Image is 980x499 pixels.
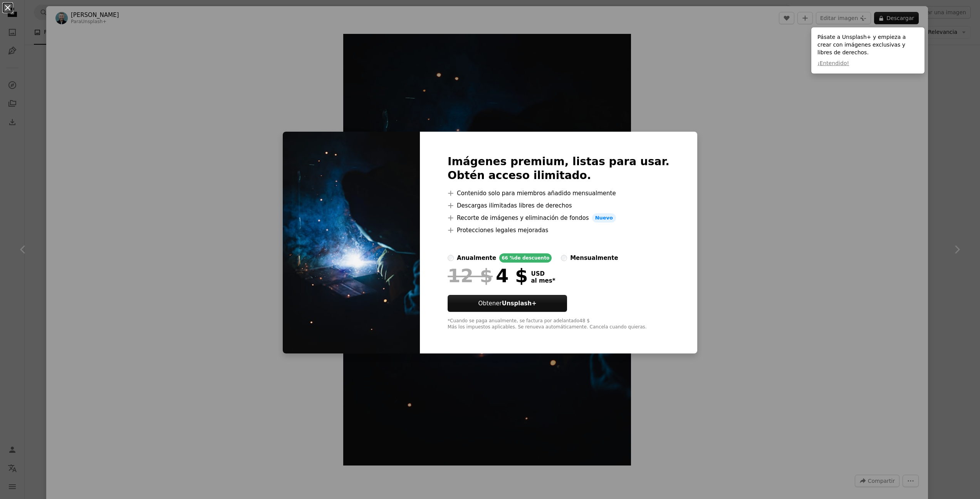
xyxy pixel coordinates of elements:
div: Pásate a Unsplash+ y empieza a crear con imágenes exclusivas y libres de derechos. [811,27,925,74]
li: Contenido solo para miembros añadido mensualmente [448,189,670,198]
button: ¡Entendido! [817,60,849,67]
div: 4 $ [448,266,528,286]
img: premium_photo-1677172408347-b0c5e3779475 [283,132,420,353]
input: anualmente66 %de descuento [448,255,454,261]
div: 66 % de descuento [499,253,552,263]
div: anualmente [457,253,496,263]
div: mensualmente [570,253,618,263]
li: Descargas ilimitadas libres de derechos [448,201,670,210]
span: USD [531,270,555,277]
span: al mes * [531,277,555,284]
strong: Unsplash+ [502,300,537,307]
input: mensualmente [561,255,567,261]
button: ObtenerUnsplash+ [448,295,567,312]
li: Protecciones legales mejoradas [448,226,670,235]
li: Recorte de imágenes y eliminación de fondos [448,213,670,223]
span: Nuevo [592,213,616,223]
div: *Cuando se paga anualmente, se factura por adelantado 48 $ Más los impuestos aplicables. Se renue... [448,318,670,330]
h2: Imágenes premium, listas para usar. Obtén acceso ilimitado. [448,155,670,183]
span: 12 $ [448,266,493,286]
